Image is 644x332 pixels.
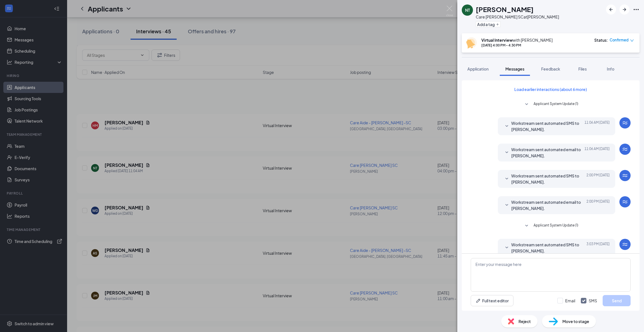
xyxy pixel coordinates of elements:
svg: WorkstreamLogo [622,172,628,179]
svg: SmallChevronDown [503,176,510,182]
span: Messages [505,66,524,71]
span: Move to stage [562,318,589,324]
span: Feedback [541,66,560,71]
div: with [PERSON_NAME] [481,37,553,43]
svg: Pen [475,298,481,303]
span: Applicant System Update (1) [534,101,578,108]
iframe: Intercom live chat [625,313,638,326]
button: PlusAdd a tag [476,21,501,27]
span: Info [607,66,614,71]
button: Send [603,295,631,306]
button: ArrowLeftNew [606,4,616,15]
span: Workstream sent automated email to [PERSON_NAME]. [511,199,584,211]
button: SmallChevronDownApplicant System Update (1) [523,101,578,108]
svg: ArrowRight [621,6,628,13]
svg: Ellipses [633,6,640,13]
svg: Plus [496,23,499,26]
span: [DATE] 2:00 PM [586,173,610,185]
button: Full text editorPen [471,295,513,306]
svg: SmallChevronDown [523,223,530,229]
div: Care [PERSON_NAME] SC at [PERSON_NAME] [476,14,559,20]
div: Status : [594,37,608,43]
span: down [630,39,634,43]
span: [DATE] 3:03 PM [586,242,610,254]
span: [DATE] 2:00 PM [586,199,610,211]
svg: WorkstreamLogo [622,120,628,126]
span: Reject [518,318,531,324]
span: Applicant System Update (1) [534,223,578,229]
span: Workstream sent automated SMS to [PERSON_NAME]. [511,242,584,254]
svg: WorkstreamLogo [622,146,628,153]
span: Workstream sent automated SMS to [PERSON_NAME]. [511,120,584,132]
b: Virtual Interview [481,38,513,43]
div: NT [465,7,470,13]
button: ArrowRight [619,4,629,15]
span: [DATE] 11:06 AM [584,146,610,159]
h1: [PERSON_NAME] [476,4,534,14]
span: Workstream sent automated SMS to [PERSON_NAME]. [511,173,584,185]
svg: ArrowLeftNew [608,6,614,13]
svg: SmallChevronDown [503,149,510,156]
span: Application [467,66,489,71]
span: Workstream sent automated email to [PERSON_NAME]. [511,146,584,159]
svg: SmallChevronDown [523,101,530,108]
svg: SmallChevronDown [503,244,510,251]
span: [DATE] 11:06 AM [584,120,610,132]
svg: WorkstreamLogo [622,198,628,205]
span: Confirmed [610,37,629,43]
svg: WorkstreamLogo [622,241,628,248]
svg: SmallChevronDown [503,202,510,209]
button: Load earlier interactions (about 6 more) [510,85,592,94]
span: Files [578,66,587,71]
button: SmallChevronDownApplicant System Update (1) [523,223,578,229]
svg: SmallChevronDown [503,123,510,130]
div: [DATE] 4:00 PM - 4:30 PM [481,43,553,48]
